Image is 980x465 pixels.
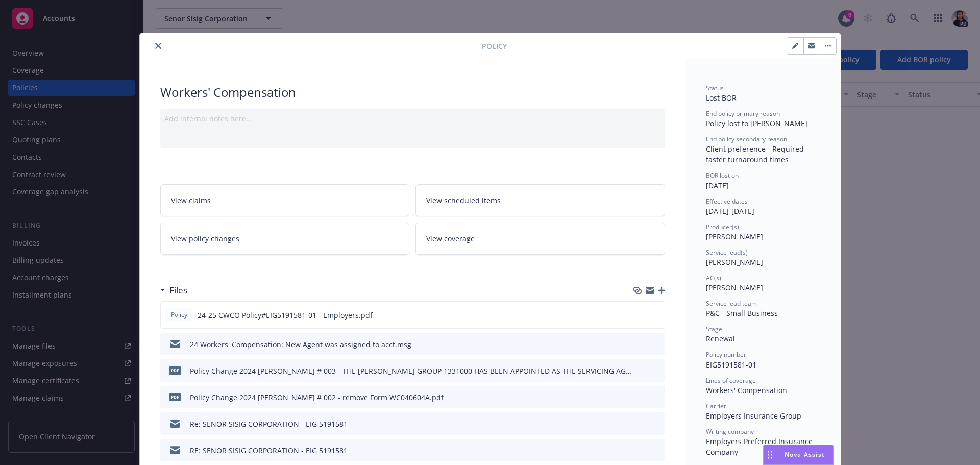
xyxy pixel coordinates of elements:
span: Producer(s) [706,223,739,231]
div: Workers' Compensation [160,84,665,101]
span: Renewal [706,334,735,344]
div: Re: SENOR SISIG CORPORATION - EIG 5191581 [190,419,348,429]
span: Stage [706,325,722,333]
span: Lost BOR [706,93,737,103]
button: close [152,40,164,52]
span: Client preference - Required faster turnaround times [706,144,806,164]
button: download file [635,339,644,350]
span: pdf [169,366,181,374]
span: pdf [169,393,181,401]
span: Employers Preferred Insurance Company [706,436,815,457]
span: EIG5191581-01 [706,360,756,370]
div: Files [160,284,187,297]
span: AC(s) [706,274,721,282]
button: download file [635,419,644,429]
span: View scheduled items [426,195,501,206]
span: Policy [169,310,189,320]
span: End policy primary reason [706,109,780,118]
div: 24 Workers' Compensation: New Agent was assigned to acct.msg [190,339,411,350]
span: Service lead(s) [706,248,748,257]
button: download file [635,310,643,321]
span: Policy number [706,350,746,359]
span: Carrier [706,402,726,410]
span: 24-25 CWCO Policy#EIG5191581-01 - Employers.pdf [198,310,373,321]
a: View claims [160,184,410,216]
span: BOR lost on [706,171,739,180]
div: Drag to move [764,445,776,464]
button: download file [635,392,644,403]
div: RE: SENOR SISIG CORPORATION - EIG 5191581 [190,445,348,456]
button: Nova Assist [763,445,834,465]
span: Policy [482,41,507,52]
h3: Files [169,284,187,297]
span: Workers' Compensation [706,385,787,395]
span: End policy secondary reason [706,135,787,143]
a: View coverage [415,223,665,255]
span: Policy lost to [PERSON_NAME] [706,118,807,128]
span: View coverage [426,233,475,244]
span: [PERSON_NAME] [706,257,763,267]
span: Service lead team [706,299,757,308]
span: Status [706,84,724,92]
div: Policy Change 2024 [PERSON_NAME] # 003 - THE [PERSON_NAME] GROUP 1331000 HAS BEEN APPOINTED AS TH... [190,365,631,376]
a: View scheduled items [415,184,665,216]
span: Effective dates [706,197,748,206]
button: preview file [652,339,661,350]
button: download file [635,365,644,376]
span: Nova Assist [785,450,825,459]
span: [DATE] [706,181,729,190]
span: [PERSON_NAME] [706,232,763,241]
button: preview file [652,392,661,403]
span: [PERSON_NAME] [706,283,763,292]
button: preview file [652,445,661,456]
span: View policy changes [171,233,239,244]
span: Employers Insurance Group [706,411,801,421]
div: [DATE] - [DATE] [706,197,820,216]
span: Writing company [706,427,754,436]
button: preview file [652,419,661,429]
span: Lines of coverage [706,376,756,385]
div: Add internal notes here... [164,113,661,124]
button: preview file [652,365,661,376]
div: Policy Change 2024 [PERSON_NAME] # 002 - remove Form WC040604A.pdf [190,392,444,403]
button: download file [635,445,644,456]
span: View claims [171,195,211,206]
button: preview file [651,310,660,321]
span: P&C - Small Business [706,308,778,318]
a: View policy changes [160,223,410,255]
